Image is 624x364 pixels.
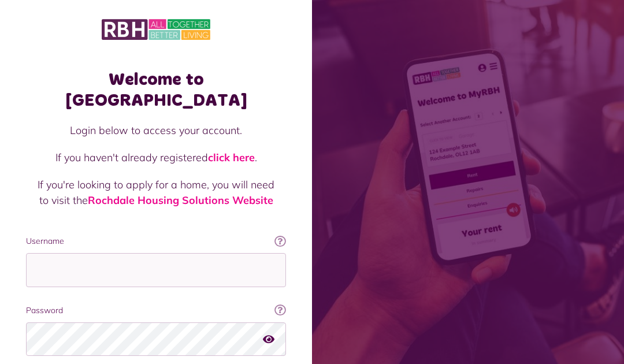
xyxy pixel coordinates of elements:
img: MyRBH [102,17,210,42]
p: If you're looking to apply for a home, you will need to visit the [38,177,274,208]
a: Rochdale Housing Solutions Website [88,194,273,207]
p: Login below to access your account. [38,122,274,138]
a: click here [208,151,255,164]
p: If you haven't already registered . [38,150,274,165]
h1: Welcome to [GEOGRAPHIC_DATA] [26,69,286,111]
label: Password [26,304,286,317]
label: Username [26,235,286,247]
